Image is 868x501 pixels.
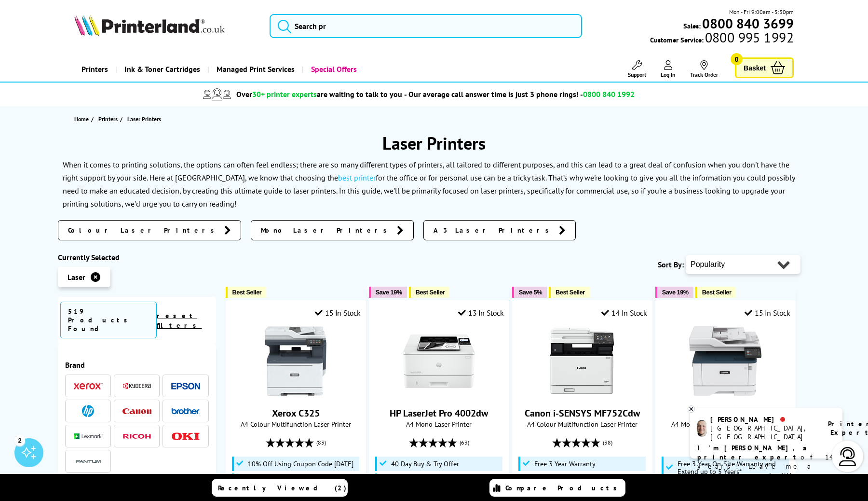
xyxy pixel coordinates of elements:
span: Save 19% [662,289,689,296]
button: Best Seller [409,287,450,298]
span: Log In [661,71,676,78]
a: Printers [74,57,115,82]
span: 30+ printer experts [252,89,317,99]
a: Printerland Logo [74,14,258,38]
div: 13 In Stock [458,308,503,318]
button: Best Seller [549,287,590,298]
span: (63) [460,433,469,452]
a: Canon i-SENSYS MF752Cdw [546,390,618,399]
span: Printers [98,114,118,124]
img: Xerox [74,383,103,390]
a: Printers [98,114,120,124]
img: ashley-livechat.png [697,420,706,437]
img: HP LaserJet Pro 4002dw [403,325,475,397]
img: OKI [171,432,200,441]
a: Colour Laser Printers [58,220,241,240]
a: Compare Products [489,479,625,497]
a: Special Offers [302,57,364,82]
a: Xerox C325 [259,390,332,399]
b: 0800 840 3699 [702,14,794,32]
span: Save 5% [519,289,542,296]
span: Basket [744,61,766,74]
button: Save 19% [369,287,407,298]
a: Canon i-SENSYS MF752Cdw [525,407,640,419]
a: Xerox B305 [689,390,761,399]
div: Currently Selected [58,252,216,262]
span: Best Seller [556,289,585,296]
a: Lexmark [74,430,103,442]
img: Ricoh [122,434,151,439]
span: (83) [316,433,326,452]
a: Xerox C325 [272,407,320,419]
a: best printer [338,173,376,182]
a: Log In [661,60,676,78]
a: HP LaserJet Pro 4002dw [403,390,475,399]
a: Canon [122,405,151,417]
a: Home [74,114,91,124]
span: Save 19% [376,289,402,296]
span: Best Seller [232,289,262,296]
b: I'm [PERSON_NAME], a printer expert [697,444,810,461]
span: Sort By: [658,260,684,269]
a: Mono Laser Printers [251,220,414,240]
span: 0800 995 1992 [704,33,794,42]
a: Support [628,60,646,78]
span: Laser [68,272,85,282]
a: OKI [171,430,200,442]
span: A4 Mono Multifunction Laser Printer [661,419,790,429]
span: 519 Products Found [60,302,157,338]
a: 0800 840 3699 [701,19,794,28]
img: Xerox B305 [689,325,761,397]
img: Epson [171,383,200,390]
p: of 14 years! Leave me a message and I'll respond ASAP [697,444,835,489]
span: Free 3 Year On-Site Warranty and Extend up to 5 Years* [678,460,787,475]
img: Brother [171,408,200,415]
span: Laser Printers [127,115,161,123]
span: A4 Mono Laser Printer [374,419,504,429]
span: Compare Products [505,484,622,492]
span: Mono Laser Printers [261,225,392,235]
span: A4 Colour Multifunction Laser Printer [517,419,647,429]
a: Basket 0 [735,57,794,78]
a: Managed Print Services [207,57,302,82]
span: Support [628,71,646,78]
a: HP LaserJet Pro 4002dw [390,407,488,419]
a: Xerox B305 [701,407,749,419]
span: Best Seller [416,289,445,296]
a: A3 Laser Printers [423,220,576,240]
p: When it comes to printing solutions, the options can often feel endless; there are so many differ... [63,160,795,209]
h1: Laser Printers [58,132,810,154]
div: 14 In Stock [601,308,647,318]
span: Ink & Toner Cartridges [124,57,200,82]
span: Recently Viewed (2) [218,484,347,492]
button: Save 5% [512,287,547,298]
span: Free 3 Year Warranty [534,460,596,468]
div: 15 In Stock [315,308,360,318]
button: Save 19% [655,287,693,298]
div: [PERSON_NAME] [710,415,816,424]
img: Xerox C325 [259,325,332,397]
span: Customer Service: [650,33,794,44]
a: Ricoh [122,430,151,442]
a: HP [74,405,103,417]
div: [GEOGRAPHIC_DATA], [GEOGRAPHIC_DATA] [710,424,816,441]
img: Lexmark [74,433,103,439]
span: 40 Day Buy & Try Offer [391,460,459,468]
a: Recently Viewed (2) [212,479,348,497]
a: Kyocera [122,380,151,392]
span: (38) [603,433,612,452]
a: Epson [171,380,200,392]
a: Xerox [74,380,103,392]
a: Ink & Toner Cartridges [115,57,207,82]
a: Brother [171,405,200,417]
span: - Our average call answer time is just 3 phone rings! - [404,89,635,99]
a: reset filters [157,311,202,330]
img: Canon [122,408,151,415]
span: A3 Laser Printers [434,225,554,235]
span: Over are waiting to talk to you [236,89,402,99]
div: Brand [65,360,209,370]
img: Canon i-SENSYS MF752Cdw [546,325,618,397]
button: Best Seller [226,287,267,298]
span: 0 [731,53,743,65]
span: Best Seller [702,289,732,296]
